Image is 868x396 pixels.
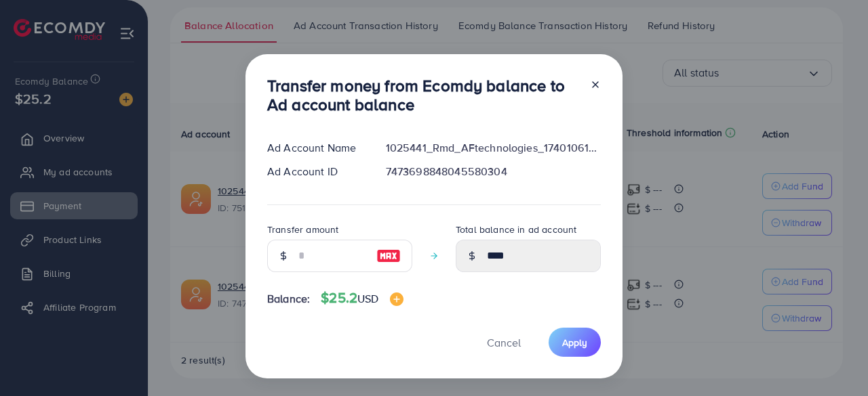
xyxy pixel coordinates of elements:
[810,335,858,386] iframe: Chat
[256,164,375,179] div: Ad Account ID
[375,164,612,179] div: 7473698848045580304
[487,335,521,350] span: Cancel
[321,290,403,307] h4: $25.2
[357,291,378,306] span: USD
[390,292,403,306] img: image
[562,336,587,349] span: Apply
[256,140,375,156] div: Ad Account Name
[267,223,338,236] label: Transfer amount
[470,328,538,357] button: Cancel
[376,248,401,264] img: image
[267,76,579,115] h3: Transfer money from Ecomdy balance to Ad account balance
[456,223,576,236] label: Total balance in ad account
[267,291,310,307] span: Balance:
[375,140,612,156] div: 1025441_Rmd_AFtechnologies_1740106118522
[549,328,601,357] button: Apply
